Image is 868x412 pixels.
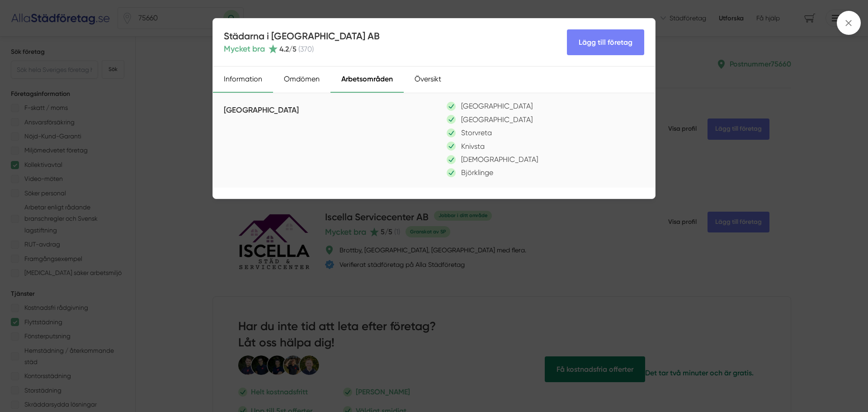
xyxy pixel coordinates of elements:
div: Arbetsområden [330,66,404,93]
p: [GEOGRAPHIC_DATA] [461,114,533,125]
p: Knivsta [461,141,485,152]
h5: [GEOGRAPHIC_DATA] [224,104,418,118]
div: Omdömen [273,66,330,93]
p: Björklinge [461,167,493,178]
span: 4.2 /5 [279,45,297,53]
div: Översikt [404,66,452,93]
: Lägg till företag [567,29,644,55]
span: ( 370 ) [298,45,314,53]
p: [GEOGRAPHIC_DATA] [461,100,533,112]
p: Storvreta [461,127,492,138]
p: [DEMOGRAPHIC_DATA] [461,154,538,165]
h4: Städarna i [GEOGRAPHIC_DATA] AB [224,29,380,43]
span: Mycket bra [224,43,265,55]
div: Information [213,66,273,93]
